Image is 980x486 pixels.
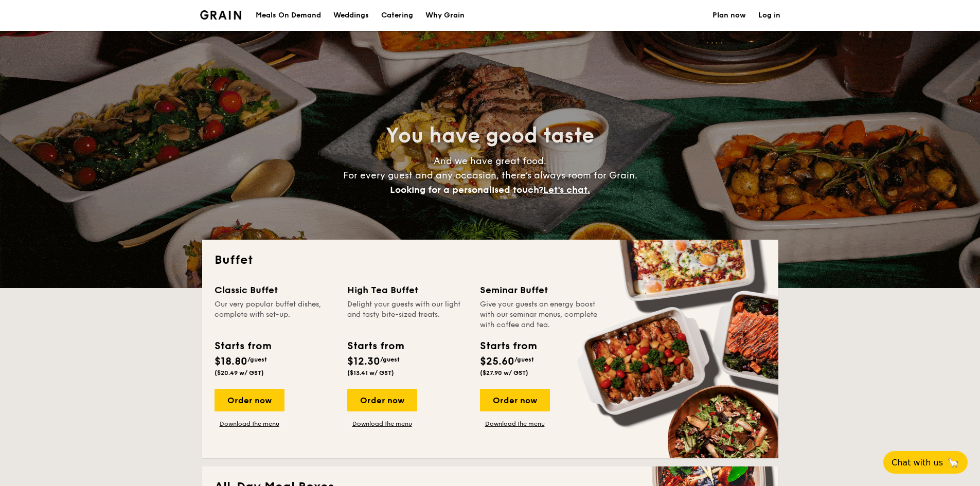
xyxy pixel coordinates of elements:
[480,355,514,368] span: $25.60
[480,283,600,297] div: Seminar Buffet
[343,155,637,195] span: And we have great food. For every guest and any occasion, there’s always room for Grain.
[347,420,417,428] a: Download the menu
[200,10,242,20] img: Grain
[390,184,543,195] span: Looking for a personalised touch?
[347,283,468,297] div: High Tea Buffet
[883,451,968,474] button: Chat with us🦙
[892,458,943,467] span: Chat with us
[514,356,534,363] span: /guest
[247,356,267,363] span: /guest
[347,355,380,368] span: $12.30
[347,389,417,411] div: Order now
[215,355,247,368] span: $18.80
[347,369,394,376] span: ($13.41 w/ GST)
[947,457,959,469] span: 🦙
[200,10,242,20] a: Logotype
[215,252,766,268] h2: Buffet
[480,369,528,376] span: ($27.90 w/ GST)
[215,299,335,330] div: Our very popular buffet dishes, complete with set-up.
[480,420,550,428] a: Download the menu
[215,389,284,411] div: Order now
[215,420,284,428] a: Download the menu
[215,338,271,354] div: Starts from
[380,356,400,363] span: /guest
[543,184,590,195] span: Let's chat.
[480,299,600,330] div: Give your guests an energy boost with our seminar menus, complete with coffee and tea.
[347,338,403,354] div: Starts from
[215,283,335,297] div: Classic Buffet
[480,338,536,354] div: Starts from
[480,389,550,411] div: Order now
[215,369,264,376] span: ($20.49 w/ GST)
[347,299,468,330] div: Delight your guests with our light and tasty bite-sized treats.
[386,123,594,148] span: You have good taste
